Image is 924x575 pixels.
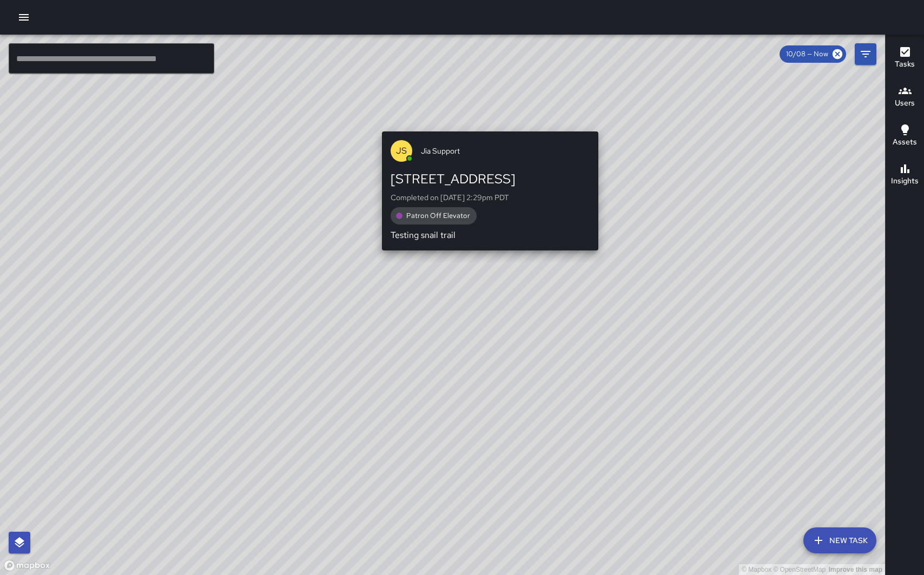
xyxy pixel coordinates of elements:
[391,229,590,242] p: Testing snail trail
[855,43,876,65] button: Filters
[886,39,924,78] button: Tasks
[886,117,924,156] button: Assets
[396,144,407,157] p: JS
[803,527,876,553] button: New Task
[893,136,917,148] h6: Assets
[382,131,598,250] button: JSJia Support[STREET_ADDRESS]Completed on [DATE] 2:29pm PDTPatron Off ElevatorTesting snail trail
[391,192,590,203] p: Completed on [DATE] 2:29pm PDT
[421,146,590,156] span: Jia Support
[886,78,924,117] button: Users
[391,170,590,188] div: [STREET_ADDRESS]
[891,175,919,187] h6: Insights
[895,97,915,109] h6: Users
[780,49,835,60] span: 10/08 — Now
[895,58,915,70] h6: Tasks
[780,45,846,63] div: 10/08 — Now
[886,156,924,195] button: Insights
[400,210,477,221] span: Patron Off Elevator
